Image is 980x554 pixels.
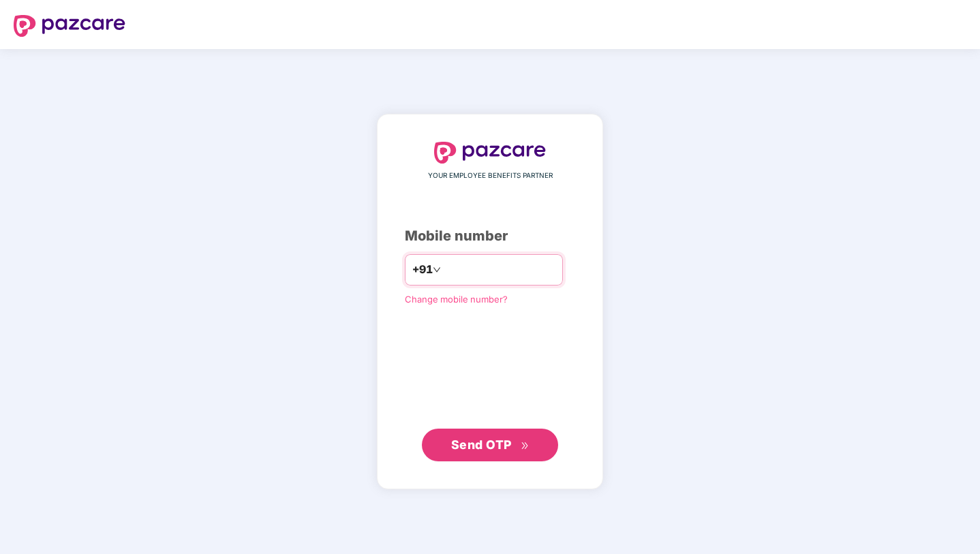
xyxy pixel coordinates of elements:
[405,294,508,305] a: Change mobile number?
[521,442,530,450] span: double-right
[405,226,575,247] div: Mobile number
[433,266,441,274] span: down
[434,142,546,164] img: logo
[451,437,512,452] span: Send OTP
[422,429,558,461] button: Send OTPdouble-right
[428,170,553,181] span: YOUR EMPLOYEE BENEFITS PARTNER
[14,15,125,37] img: logo
[412,261,433,278] span: +91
